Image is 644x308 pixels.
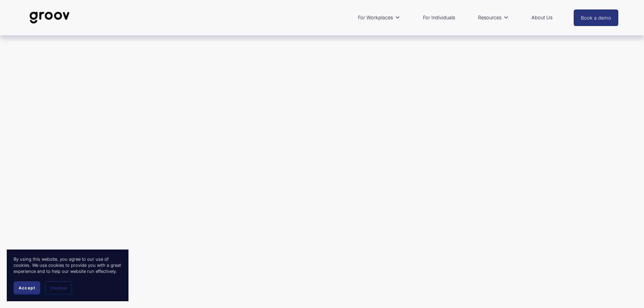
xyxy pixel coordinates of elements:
button: Accept [14,281,40,294]
span: Resources [478,13,501,22]
a: folder dropdown [475,10,512,25]
span: Decline [50,285,67,290]
button: Decline [45,281,72,294]
a: For Individuals [420,10,458,25]
a: About Us [528,10,556,25]
a: folder dropdown [355,10,404,25]
img: Groov | Unlock Human Potential at Work and in Life [26,6,73,29]
a: Book a demo [574,9,618,26]
section: Cookie banner [7,250,128,301]
span: For Workplaces [358,13,393,22]
span: Accept [19,285,35,290]
p: By using this website, you agree to our use of cookies. We use cookies to provide you with a grea... [14,256,122,275]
